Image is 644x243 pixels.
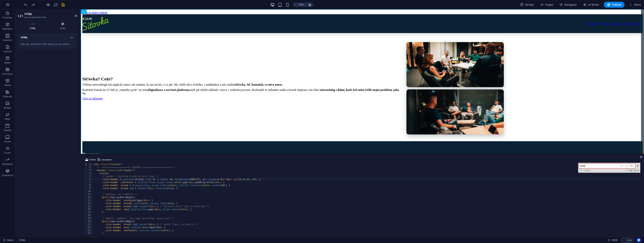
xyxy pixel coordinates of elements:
[559,3,577,7] span: Navigator
[4,151,11,154] p: Forms
[31,2,35,7] button: redo
[608,238,618,242] h6: Session time
[538,2,555,8] button: Pages
[18,22,49,30] h4: HTML
[84,199,93,202] div: 13
[4,61,11,64] p: Boxes
[53,2,58,7] button: reload
[583,3,599,7] span: AI Writer
[558,2,578,8] button: Navigator
[84,226,93,229] div: 22
[84,220,93,223] div: 20
[19,238,25,242] nav: breadcrumb
[84,223,93,226] div: 21
[84,217,93,220] div: 19
[3,39,12,42] p: Columns
[21,43,74,46] div: Add, edit, and format HTML directly on the website.
[293,2,306,7] button: 100%
[84,178,93,181] div: 6
[84,196,93,199] div: 12
[84,169,93,172] div: 3
[633,169,637,172] span: Whole Word Search
[628,2,642,8] button: More
[629,169,633,172] span: CaseSensitive Search
[583,169,592,172] span: 0 of 0
[625,169,629,172] span: RegExp Search
[3,27,12,30] p: Elements
[61,2,65,7] button: save
[101,158,112,162] span: Link element
[4,84,11,87] p: Tables
[84,172,93,175] div: 4
[579,169,583,172] span: Toggle Replace mode
[308,3,312,6] i: On resize automatically adjust zoom level to fit chosen device.
[2,174,13,177] p: Collections
[520,3,534,7] span: Design
[84,229,93,232] div: 23
[84,163,93,166] div: 1
[84,166,93,169] div: 2
[84,184,93,187] div: 8
[84,175,93,178] div: 5
[23,2,28,7] button: undo
[18,33,77,40] h4: HTML
[2,163,13,166] p: Marketing
[1,2,26,5] a: Skip to main content
[629,164,635,168] span: Alt-Enter
[19,238,25,242] span: Click to select. Double-click to edit
[2,72,13,75] p: Accordion
[4,140,11,143] p: Footer
[3,50,12,53] p: Content
[85,158,96,162] button: Add file
[629,3,641,7] span: More
[84,205,93,208] div: 15
[25,16,69,19] h3: Element #ed-893319400
[519,2,536,8] button: Design
[3,16,12,19] p: Favorites
[612,238,618,242] span: 00 00
[89,158,96,162] span: Add file
[519,2,536,8] div: Design (Ctrl+Alt+Y)
[298,2,304,7] h6: 100%
[604,2,625,8] button: Publish
[3,95,12,98] p: Features
[84,202,93,205] div: 14
[620,164,624,168] span: ​
[61,3,65,7] i: Save (Ctrl+S)
[84,232,93,235] div: 24
[581,2,601,8] button: AI Writer
[540,3,553,7] span: Pages
[54,3,58,7] i: Reload page
[614,239,615,241] span: :
[579,164,620,168] input: Search for
[24,3,28,7] i: Undo: Change HTML (Ctrl+Z)
[84,190,93,193] div: 10
[84,211,93,214] div: 17
[624,164,629,168] span: ​
[84,214,93,217] div: 18
[84,187,93,190] div: 9
[3,238,13,242] a: Click to cancel selection. Double-click to open Pages
[31,3,35,7] i: Redo: Change HTML (Ctrl+Y, ⌘+Y)
[97,158,112,162] button: Link element
[49,22,77,30] h4: Style
[637,169,639,172] span: Search In Selection
[637,238,641,242] button: Usercentrics
[84,193,93,196] div: 11
[84,181,93,184] div: 7
[46,2,50,7] button: Click here to leave preview mode and continue editing
[622,238,632,242] span: Code
[4,129,11,132] p: Header
[5,118,10,121] p: Slider
[621,238,634,242] button: Code
[4,106,11,109] p: Images
[607,3,622,7] span: Publish
[84,208,93,211] div: 16
[25,12,77,16] h2: HTML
